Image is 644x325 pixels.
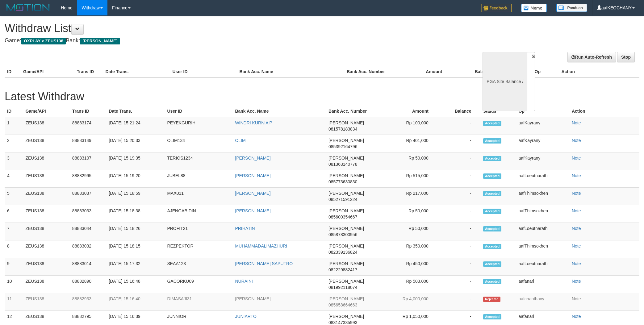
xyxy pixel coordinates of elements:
[165,152,232,170] td: TERIOS1234
[170,66,237,77] th: User ID
[483,138,502,144] span: Accepted
[235,208,270,213] a: [PERSON_NAME]
[567,52,616,62] a: Run Auto-Refresh
[572,138,581,143] a: Note
[438,117,481,135] td: -
[387,276,438,293] td: Rp 503,000
[516,276,569,293] td: aafanarl
[23,240,70,258] td: ZEUS138
[516,170,569,188] td: aafLoeutnarath
[165,106,232,117] th: User ID
[235,244,287,248] a: MUHAMMADALIMAZHURI
[23,170,70,188] td: ZEUS138
[438,205,481,223] td: -
[328,296,364,301] span: [PERSON_NAME]
[80,38,120,44] span: [PERSON_NAME]
[328,173,364,178] span: [PERSON_NAME]
[106,152,165,170] td: [DATE] 15:19:35
[165,276,232,293] td: GACORKU09
[23,223,70,240] td: ZEUS138
[516,135,569,152] td: aafKayrany
[70,293,106,311] td: 88882933
[572,244,581,248] a: Note
[516,117,569,135] td: aafKayrany
[5,170,23,188] td: 4
[572,226,581,231] a: Note
[5,106,23,117] th: ID
[483,52,527,111] div: PGA Site Balance /
[70,117,106,135] td: 88883174
[398,66,452,77] th: Amount
[23,276,70,293] td: ZEUS138
[521,4,547,12] img: Button%20Memo.svg
[328,226,364,231] span: [PERSON_NAME]
[165,170,232,188] td: JUBEL88
[387,106,438,117] th: Amount
[5,117,23,135] td: 1
[235,138,245,143] a: OLIM
[572,156,581,160] a: Note
[483,191,502,196] span: Accepted
[235,296,270,301] a: [PERSON_NAME]
[572,279,581,284] a: Note
[328,127,357,131] span: 081578183834
[481,4,512,12] img: Feedback.jpg
[387,205,438,223] td: Rp 50,000
[165,135,232,152] td: OLIM134
[23,117,70,135] td: ZEUS138
[5,293,23,311] td: 11
[70,135,106,152] td: 88883149
[235,261,293,266] a: [PERSON_NAME] SAPUTRO
[70,223,106,240] td: 88883044
[103,66,170,77] th: Date Trans.
[5,240,23,258] td: 8
[235,226,255,231] a: PRIHATIN
[70,106,106,117] th: Trans ID
[481,106,516,117] th: Status
[572,261,581,266] a: Note
[328,250,357,255] span: 082339136824
[438,188,481,205] td: -
[559,66,639,77] th: Action
[572,120,581,125] a: Note
[23,258,70,276] td: ZEUS138
[70,152,106,170] td: 88883107
[516,106,569,117] th: Op
[328,144,357,149] span: 085392164796
[572,314,581,319] a: Note
[232,106,326,117] th: Bank Acc. Name
[328,156,364,160] span: [PERSON_NAME]
[165,223,232,240] td: PROFIT21
[23,135,70,152] td: ZEUS138
[328,244,364,248] span: [PERSON_NAME]
[483,173,502,179] span: Accepted
[23,106,70,117] th: Game/API
[483,244,502,249] span: Accepted
[5,152,23,170] td: 3
[387,293,438,311] td: Rp 4,000,000
[556,4,587,12] img: panduan.png
[532,66,559,77] th: Op
[21,38,66,44] span: OXPLAY > ZEUS138
[70,205,106,223] td: 88883033
[165,258,232,276] td: SEAA123
[5,276,23,293] td: 10
[516,205,569,223] td: aafThimsokhen
[328,285,357,290] span: 081992118074
[70,240,106,258] td: 88883032
[328,302,357,307] span: 085658664663
[328,261,364,266] span: [PERSON_NAME]
[326,106,387,117] th: Bank Acc. Number
[235,279,253,284] a: NURAINI
[569,106,639,117] th: Action
[387,188,438,205] td: Rp 217,000
[5,223,23,240] td: 7
[387,258,438,276] td: Rp 450,000
[23,293,70,311] td: ZEUS138
[5,188,23,205] td: 5
[70,188,106,205] td: 88883037
[438,223,481,240] td: -
[165,188,232,205] td: MAX011
[483,121,502,126] span: Accepted
[328,267,357,272] span: 082229882417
